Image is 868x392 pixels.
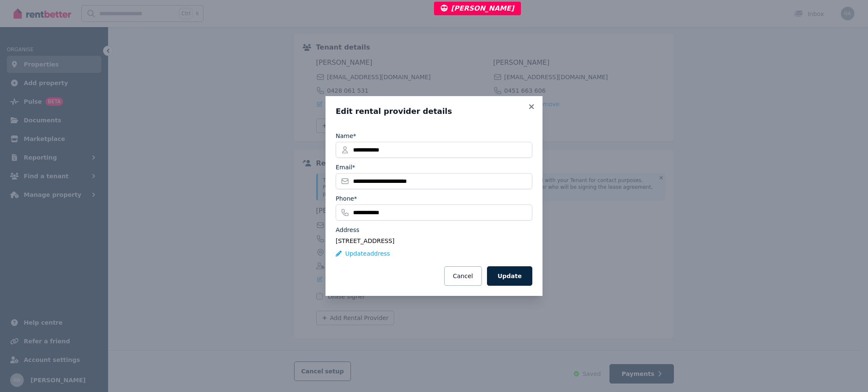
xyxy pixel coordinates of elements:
[336,132,356,140] label: Name*
[444,266,482,286] button: Cancel
[336,163,355,171] label: Email*
[336,237,395,244] span: [STREET_ADDRESS]
[336,249,390,258] button: Updateaddress
[336,194,357,203] label: Phone*
[336,226,359,234] label: Address
[336,106,532,116] h3: Edit rental provider details
[487,266,532,286] button: Update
